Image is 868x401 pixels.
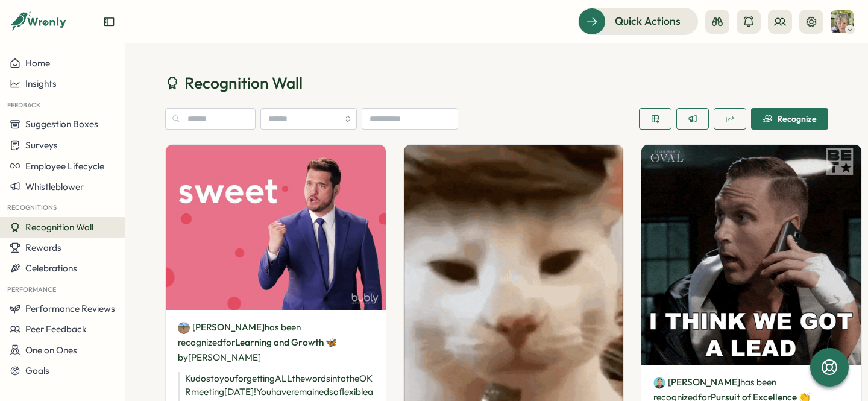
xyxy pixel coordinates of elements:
img: Hannah Rachael Smith [178,322,190,334]
img: Recognition Image [641,145,861,365]
img: Recognition Image [166,145,386,309]
span: for [222,336,235,348]
span: Learning and Growth 🦋 [235,336,337,348]
span: Recognition Wall [184,72,303,93]
div: Recognize [763,114,817,124]
button: Recognize [751,108,828,130]
p: has been recognized by [PERSON_NAME] [178,320,374,365]
span: Surveys [25,139,58,151]
button: Quick Actions [578,8,698,34]
span: Quick Actions [615,13,681,29]
a: Hannah Rachael Smith[PERSON_NAME] [178,321,265,334]
span: Suggestion Boxes [25,118,98,130]
span: Employee Lifecycle [25,160,104,172]
span: Whistleblower [25,181,84,192]
span: Recognition Wall [25,221,93,233]
span: Insights [25,78,57,89]
span: Rewards [25,242,61,253]
img: Miguel Zeballos-Vargas [653,377,665,389]
span: Peer Feedback [25,323,87,335]
img: Lisa Warner [831,10,854,33]
a: Miguel Zeballos-Vargas[PERSON_NAME] [653,376,740,389]
span: Goals [25,365,49,376]
span: Performance Reviews [25,303,115,314]
span: Home [25,57,50,69]
button: Expand sidebar [103,16,115,28]
span: Celebrations [25,262,77,274]
span: One on Ones [25,344,77,356]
